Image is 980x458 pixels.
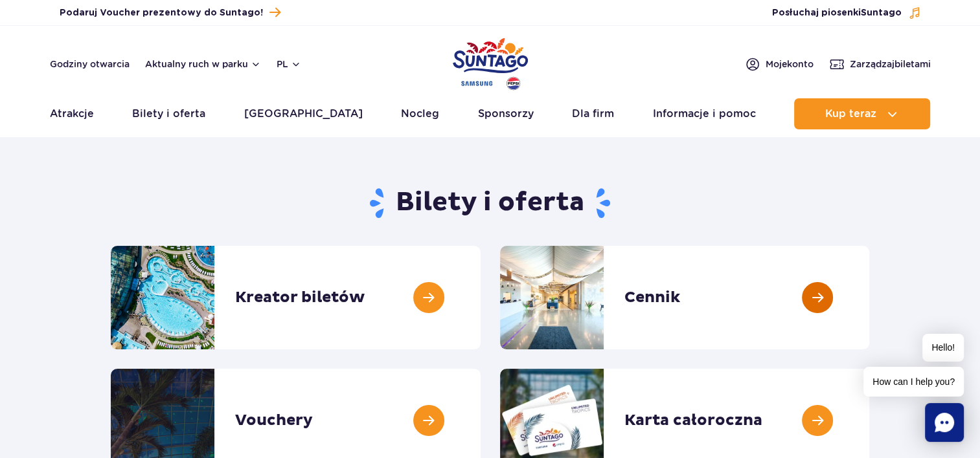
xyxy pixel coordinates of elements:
[861,8,902,17] span: Suntago
[745,56,814,72] a: Mojekonto
[453,32,528,92] a: Park of Poland
[794,98,930,129] button: Kup teraz
[850,58,931,71] span: Zarządzaj biletami
[766,58,814,71] span: Moje konto
[772,6,921,19] button: Posłuchaj piosenkiSuntago
[132,98,205,129] a: Bilety i oferta
[111,186,869,220] h1: Bilety i oferta
[925,403,964,442] div: Chat
[60,4,280,21] a: Podaruj Voucher prezentowy do Suntago!
[50,58,130,71] a: Godziny otwarcia
[277,58,301,71] button: pl
[401,98,439,129] a: Nocleg
[478,98,534,129] a: Sponsorzy
[145,59,261,69] button: Aktualny ruch w parku
[244,98,363,129] a: [GEOGRAPHIC_DATA]
[772,6,902,19] span: Posłuchaj piosenki
[829,56,931,72] a: Zarządzajbiletami
[922,334,964,362] span: Hello!
[825,108,876,120] span: Kup teraz
[60,6,263,19] span: Podaruj Voucher prezentowy do Suntago!
[572,98,614,129] a: Dla firm
[50,98,94,129] a: Atrakcje
[863,367,964,397] span: How can I help you?
[653,98,756,129] a: Informacje i pomoc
